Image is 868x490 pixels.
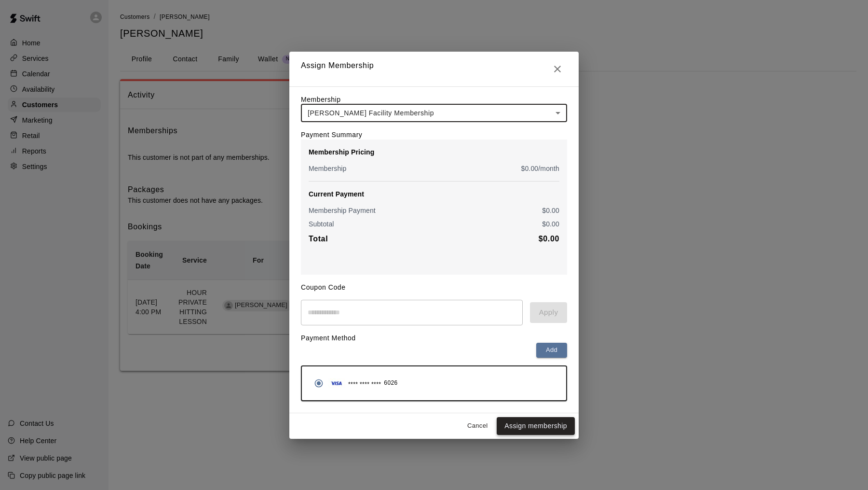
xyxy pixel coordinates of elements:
[309,206,376,215] p: Membership Payment
[301,283,346,291] label: Coupon Code
[309,147,559,157] p: Membership Pricing
[309,164,347,173] p: Membership
[301,131,362,139] label: Payment Summary
[301,334,356,342] label: Payment Method
[539,235,559,243] b: $ 0.00
[301,104,567,122] div: [PERSON_NAME] Facility Membership
[462,419,493,434] button: Cancel
[384,378,397,388] span: 6026
[521,164,560,173] p: $ 0.00 /month
[309,235,328,243] b: Total
[548,59,567,79] button: Close
[542,219,559,229] p: $ 0.00
[536,343,567,358] button: Add
[301,96,341,103] label: Membership
[309,189,559,199] p: Current Payment
[497,417,575,435] button: Assign membership
[289,52,579,86] h2: Assign Membership
[328,378,345,388] img: Credit card brand logo
[309,219,334,229] p: Subtotal
[542,206,559,215] p: $ 0.00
